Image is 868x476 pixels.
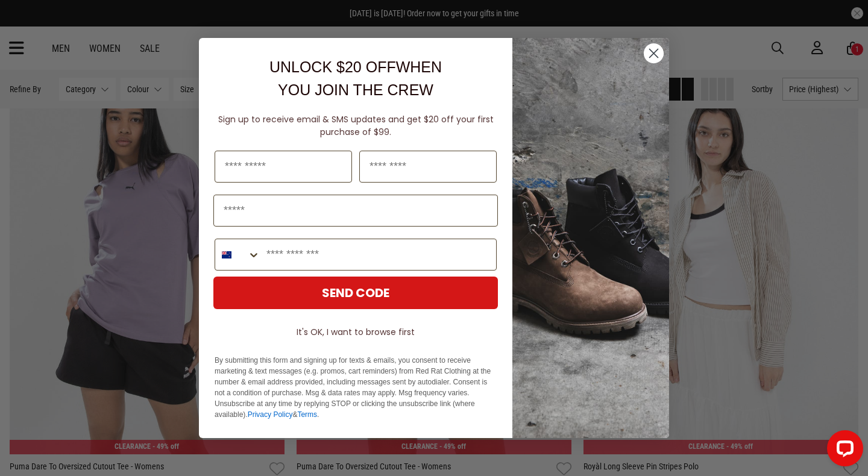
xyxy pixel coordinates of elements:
button: SEND CODE [213,277,498,309]
button: It's OK, I want to browse first [213,321,498,343]
span: UNLOCK $20 OFF [269,58,396,75]
span: YOU JOIN THE CREW [278,81,433,98]
button: Close dialog [643,43,664,64]
span: Sign up to receive email & SMS updates and get $20 off your first purchase of $99. [218,113,494,138]
a: Terms [297,410,317,419]
input: First Name [215,151,352,183]
img: f7662613-148e-4c88-9575-6c6b5b55a647.jpeg [512,38,669,438]
input: Email [213,195,498,227]
p: By submitting this form and signing up for texts & emails, you consent to receive marketing & tex... [215,355,497,420]
a: Privacy Policy [248,410,293,419]
iframe: LiveChat chat widget [817,425,868,476]
img: New Zealand [222,250,231,260]
span: WHEN [396,58,442,75]
button: Search Countries [215,239,260,270]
